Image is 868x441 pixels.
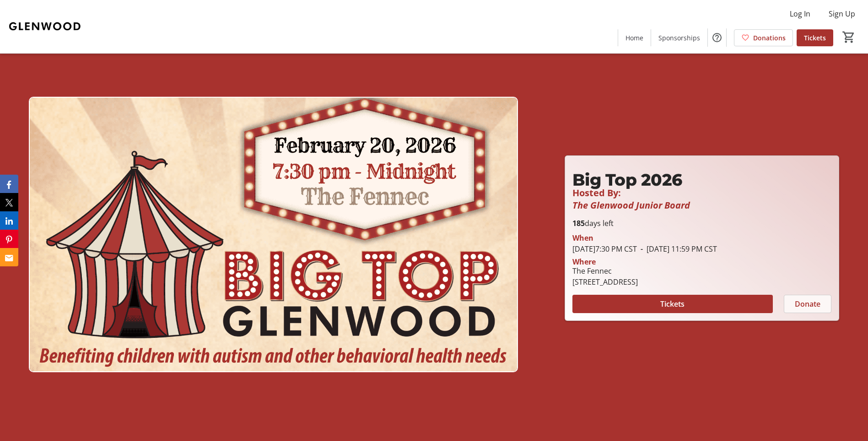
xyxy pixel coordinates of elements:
button: Cart [841,29,857,45]
span: Hosted By: [572,187,621,199]
span: Tickets [804,33,826,43]
span: Donations [753,33,786,43]
div: When [572,232,593,243]
a: Tickets [797,29,833,46]
span: Log In [790,8,810,19]
button: Sign Up [821,6,863,21]
span: [DATE] 7:30 PM CST [572,244,637,254]
button: Tickets [572,295,773,313]
a: Sponsorships [651,29,707,46]
span: 185 [572,218,585,228]
span: [DATE] 11:59 PM CST [637,244,717,254]
button: Help [708,28,726,47]
em: The Glenwood Junior Board [572,199,690,211]
span: Sponsorships [658,33,700,43]
button: Log In [782,6,818,21]
span: Home [625,33,643,43]
a: Home [618,29,651,46]
span: Sign Up [829,8,855,19]
strong: Big Top 2026 [572,170,682,190]
p: days left [572,218,831,229]
div: The Fennec [572,265,638,276]
span: Donate [795,298,820,309]
div: Where [572,258,596,265]
span: Tickets [660,298,685,309]
img: Glenwood, Inc.'s Logo [5,4,87,50]
button: Donate [784,295,831,313]
a: Donations [734,29,793,46]
div: [STREET_ADDRESS] [572,276,638,287]
span: - [637,244,647,254]
img: Campaign CTA Media Photo [29,97,518,372]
